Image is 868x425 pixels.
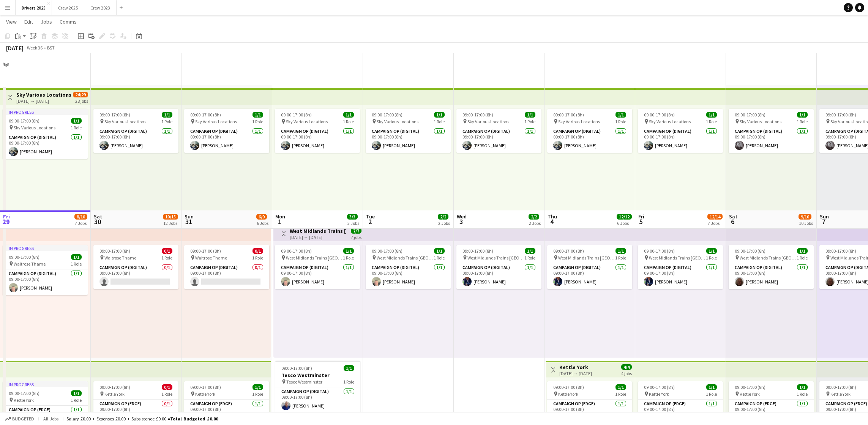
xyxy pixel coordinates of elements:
[184,127,269,153] app-card-role: Campaign Op (Digital)1/109:00-17:00 (8h)[PERSON_NAME]
[104,255,136,261] span: Waitrose Thame
[12,416,34,422] span: Budgeted
[456,217,467,226] span: 3
[71,261,82,267] span: 1 Role
[57,17,80,27] a: Comms
[94,213,102,220] span: Sat
[797,119,808,124] span: 1 Role
[621,364,632,370] span: 4/4
[638,245,723,289] div: 09:00-17:00 (8h)1/1 West Midlands Trains [GEOGRAPHIC_DATA]1 RoleCampaign Op (Digital)1/109:00-17:...
[71,397,82,403] span: 1 Role
[3,269,88,295] app-card-role: Campaign Op (Digital)1/109:00-17:00 (8h)[PERSON_NAME]
[525,112,535,118] span: 1/1
[290,228,346,234] h3: West Midlands Trains [GEOGRAPHIC_DATA]
[14,125,55,131] span: Sky Various Locations
[729,127,814,153] app-card-role: Campaign Op (Digital)1/109:00-17:00 (8h)[PERSON_NAME]
[286,119,328,124] span: Sky Various Locations
[438,214,448,220] span: 2/2
[161,255,172,261] span: 1 Role
[548,213,557,220] span: Thu
[615,384,626,390] span: 1/1
[104,119,146,124] span: Sky Various Locations
[42,416,60,422] span: All jobs
[274,217,285,226] span: 1
[547,127,632,153] app-card-role: Campaign Op (Digital)1/109:00-17:00 (8h)[PERSON_NAME]
[9,254,39,260] span: 09:00-17:00 (8h)
[347,214,358,220] span: 3/3
[706,384,717,390] span: 1/1
[275,127,360,153] app-card-role: Campaign Op (Digital)1/109:00-17:00 (8h)[PERSON_NAME]
[637,217,644,226] span: 5
[706,119,717,124] span: 1 Role
[275,109,360,153] div: 09:00-17:00 (8h)1/1 Sky Various Locations1 RoleCampaign Op (Digital)1/109:00-17:00 (8h)[PERSON_NAME]
[190,248,221,254] span: 09:00-17:00 (8h)
[529,220,541,226] div: 2 Jobs
[438,220,450,226] div: 2 Jobs
[547,245,632,289] app-job-card: 09:00-17:00 (8h)1/1 West Midlands Trains [GEOGRAPHIC_DATA]1 RoleCampaign Op (Digital)1/109:00-17:...
[621,370,632,376] div: 4 jobs
[195,391,215,397] span: Kettle York
[161,391,172,397] span: 1 Role
[708,220,722,226] div: 7 Jobs
[707,214,723,220] span: 12/14
[553,248,584,254] span: 09:00-17:00 (8h)
[558,255,615,261] span: West Midlands Trains [GEOGRAPHIC_DATA]
[615,112,626,118] span: 1/1
[75,97,88,104] div: 28 jobs
[9,390,39,396] span: 09:00-17:00 (8h)
[3,245,88,251] div: In progress
[820,213,829,220] span: Sun
[366,245,451,289] app-job-card: 09:00-17:00 (8h)1/1 West Midlands Trains [GEOGRAPHIC_DATA]1 RoleCampaign Op (Digital)1/109:00-17:...
[99,248,130,254] span: 09:00-17:00 (8h)
[66,416,218,422] div: Salary £0.00 + Expenses £0.00 + Subsistence £0.00 =
[729,263,814,289] app-card-role: Campaign Op (Digital)1/109:00-17:00 (8h)[PERSON_NAME]
[3,245,88,295] div: In progress09:00-17:00 (8h)1/1 Waitrose Thame1 RoleCampaign Op (Digital)1/109:00-17:00 (8h)[PERSO...
[75,220,87,226] div: 7 Jobs
[366,263,451,289] app-card-role: Campaign Op (Digital)1/109:00-17:00 (8h)[PERSON_NAME]
[190,112,221,118] span: 09:00-17:00 (8h)
[559,364,592,371] h3: Kettle York
[729,245,814,289] div: 09:00-17:00 (8h)1/1 West Midlands Trains [GEOGRAPHIC_DATA]1 RoleCampaign Op (Digital)1/109:00-17:...
[162,248,172,254] span: 0/1
[740,255,797,261] span: West Midlands Trains [GEOGRAPHIC_DATA]
[3,109,88,159] app-job-card: In progress09:00-17:00 (8h)1/1 Sky Various Locations1 RoleCampaign Op (Digital)1/109:00-17:00 (8h...
[547,263,632,289] app-card-role: Campaign Op (Digital)1/109:00-17:00 (8h)[PERSON_NAME]
[351,234,361,240] div: 7 jobs
[366,213,375,220] span: Tue
[14,397,34,403] span: Kettle York
[253,112,263,118] span: 1/1
[6,18,17,25] span: View
[2,217,10,226] span: 29
[546,217,557,226] span: 4
[462,112,493,118] span: 09:00-17:00 (8h)
[275,361,360,413] app-job-card: 09:00-17:00 (8h)1/1Tesco Westminster Tesco Westminster1 RoleCampaign Op (Digital)1/109:00-17:00 (...
[286,379,322,385] span: Tesco Westminster
[185,213,194,220] span: Sun
[365,217,375,226] span: 2
[728,217,737,226] span: 6
[558,119,600,124] span: Sky Various Locations
[457,213,467,220] span: Wed
[434,248,445,254] span: 1/1
[3,213,10,220] span: Fri
[644,112,675,118] span: 09:00-17:00 (8h)
[256,214,267,220] span: 6/9
[825,112,856,118] span: 09:00-17:00 (8h)
[71,254,82,260] span: 1/1
[71,390,82,396] span: 1/1
[819,217,829,226] span: 7
[93,263,178,289] app-card-role: Campaign Op (Digital)0/109:00-17:00 (8h)
[529,214,539,220] span: 2/2
[184,109,269,153] app-job-card: 09:00-17:00 (8h)1/1 Sky Various Locations1 RoleCampaign Op (Digital)1/109:00-17:00 (8h)[PERSON_NAME]
[462,248,493,254] span: 09:00-17:00 (8h)
[799,220,813,226] div: 10 Jobs
[344,365,354,371] span: 1/1
[60,18,77,25] span: Comms
[547,109,632,153] app-job-card: 09:00-17:00 (8h)1/1 Sky Various Locations1 RoleCampaign Op (Digital)1/109:00-17:00 (8h)[PERSON_NAME]
[366,109,451,153] app-job-card: 09:00-17:00 (8h)1/1 Sky Various Locations1 RoleCampaign Op (Digital)1/109:00-17:00 (8h)[PERSON_NAME]
[6,44,24,52] div: [DATE]
[93,127,178,153] app-card-role: Campaign Op (Digital)1/109:00-17:00 (8h)[PERSON_NAME]
[253,248,263,254] span: 0/1
[93,245,178,289] app-job-card: 09:00-17:00 (8h)0/1 Waitrose Thame1 RoleCampaign Op (Digital)0/109:00-17:00 (8h)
